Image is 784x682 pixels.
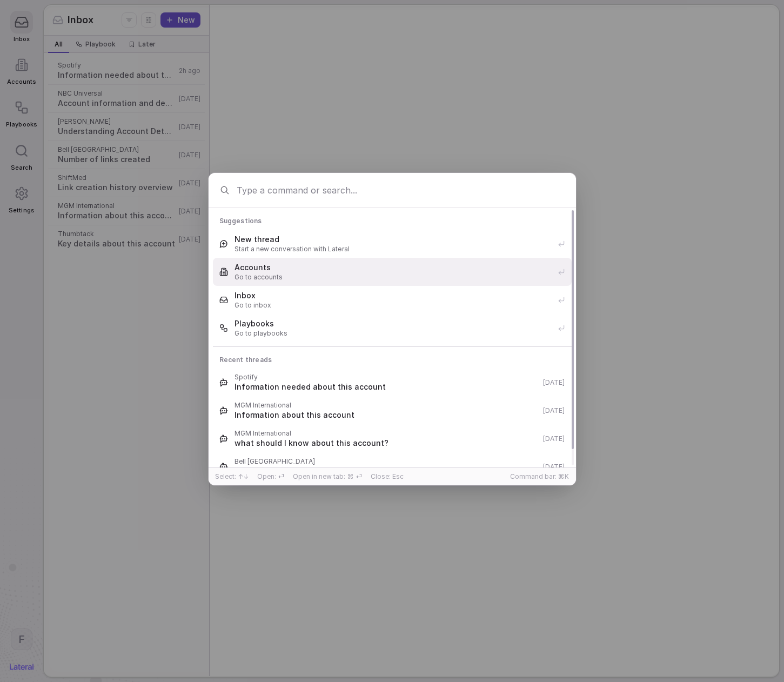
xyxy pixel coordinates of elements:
span: Information needed about this account [234,382,537,392]
span: what should I know about this account? [234,438,537,449]
span: Playbooks [234,318,551,329]
span: Information about this account [234,410,537,420]
span: Number of links created [234,466,537,477]
span: Start a new conversation with Lateral [234,245,551,253]
span: [DATE] [543,434,565,443]
span: Close: Esc [371,472,404,481]
span: Open: ⏎ [257,472,284,481]
span: Go to accounts [234,273,551,282]
span: [DATE] [543,406,565,415]
span: Suggestions [219,217,262,225]
span: MGM International [234,429,537,438]
span: Recent threads [219,356,272,364]
span: Bell [GEOGRAPHIC_DATA] [234,457,537,466]
span: Inbox [234,290,551,301]
span: New thread [234,234,551,245]
span: Accounts [234,262,551,273]
span: Open in new tab: ⌘ ⏎ [293,472,362,481]
span: Go to inbox [234,301,551,310]
span: Select: ↑↓ [215,472,249,481]
input: Type a command or search... [237,180,569,200]
span: [DATE] [543,463,565,471]
span: Go to playbooks [234,329,551,338]
span: Spotify [234,373,537,382]
span: Command bar: ⌘K [510,472,569,481]
span: [DATE] [543,378,565,387]
span: MGM International [234,401,537,410]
